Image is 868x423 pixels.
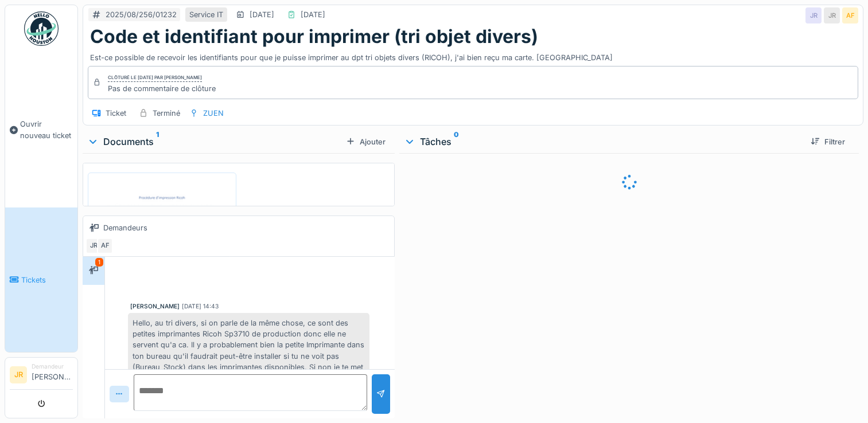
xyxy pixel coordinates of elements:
[153,108,180,119] div: Terminé
[32,362,73,371] div: Demandeur
[20,119,73,140] span: Ouvrir nouveau ticket
[21,275,73,285] span: Tickets
[5,207,77,352] a: Tickets
[24,11,59,46] img: Badge_color-CXgf-gQk.svg
[182,302,219,311] div: [DATE] 14:43
[85,238,102,254] div: JR
[108,74,202,82] div: Clôturé le [DATE] par [PERSON_NAME]
[341,134,390,150] div: Ajouter
[189,9,223,20] div: Service IT
[156,135,159,148] sup: 1
[5,52,77,207] a: Ouvrir nouveau ticket
[203,108,224,119] div: ZUEN
[91,175,233,377] img: 7p1338zy9w1dulruza2twg0wvn7b
[404,135,801,148] div: Tâches
[90,26,538,48] h1: Code et identifiant pour imprimer (tri objet divers)
[806,134,850,150] div: Filtrer
[824,7,840,23] div: JR
[32,362,73,387] li: [PERSON_NAME]
[250,9,274,20] div: [DATE]
[87,135,341,148] div: Documents
[103,222,147,233] div: Demandeurs
[301,9,325,20] div: [DATE]
[106,9,177,20] div: 2025/08/256/01232
[454,135,459,148] sup: 0
[95,258,103,267] div: 1
[130,302,180,311] div: [PERSON_NAME]
[10,366,27,383] li: JR
[805,7,822,23] div: JR
[90,48,856,63] div: Est-ce possible de recevoir les identifiants pour que je puisse imprimer au dpt tri objets divers...
[128,313,369,399] div: Hello, au tri divers, si on parle de la même chose, ce sont des petites imprimantes Ricoh Sp3710 ...
[10,362,73,390] a: JR Demandeur[PERSON_NAME]
[97,238,113,254] div: AF
[106,108,126,119] div: Ticket
[842,7,858,23] div: AF
[108,83,216,94] div: Pas de commentaire de clôture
